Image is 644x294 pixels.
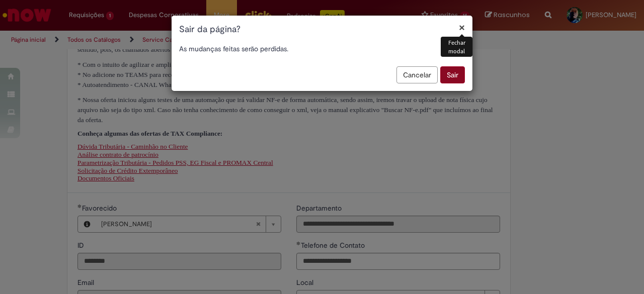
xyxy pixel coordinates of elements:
[396,66,438,83] button: Cancelar
[459,22,465,33] button: Fechar modal
[441,37,472,57] div: Fechar modal
[179,23,465,36] h1: Sair da página?
[440,66,465,83] button: Sair
[179,44,465,54] p: As mudanças feitas serão perdidas.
